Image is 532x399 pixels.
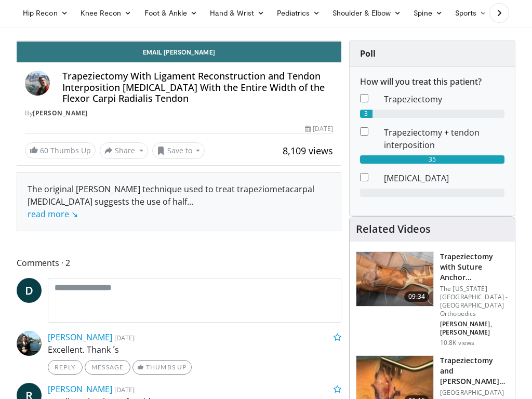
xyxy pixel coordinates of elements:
p: Excellent. Thank ´s [48,343,341,356]
a: Sports [449,3,494,23]
span: ... [28,196,193,220]
a: Shoulder & Elbow [326,3,407,23]
img: Avatar [17,331,42,356]
strong: Poll [360,48,376,59]
span: Comments 2 [17,256,341,270]
p: [GEOGRAPHIC_DATA] [440,389,509,397]
span: 8,109 views [283,144,333,157]
small: [DATE] [114,333,135,342]
a: Knee Recon [74,3,138,23]
img: 1e56fb93-9923-46c5-95db-3805b87b86e9.150x105_q85_crop-smart_upscale.jpg [356,252,433,306]
a: Message [85,360,130,375]
a: 60 Thumbs Up [25,142,96,158]
p: 10.8K views [440,339,474,347]
a: [PERSON_NAME] [48,331,112,343]
dd: Trapeziectomy + tendon interposition [376,126,512,151]
h6: How will you treat this patient? [360,77,504,87]
h3: Trapeziectomy with Suture Anchor Suspensionplasty - A Novel Technique [440,251,509,283]
img: Avatar [25,71,50,96]
a: Thumbs Up [132,360,191,375]
button: Share [100,142,148,159]
div: 3 [360,110,373,118]
a: Spine [407,3,448,23]
div: 35 [360,155,504,164]
h3: Trapeziectomy and [PERSON_NAME] Sling [440,355,509,387]
a: read more ↘ [28,208,78,220]
a: Foot & Ankle [138,3,204,23]
a: Email [PERSON_NAME] [17,42,341,62]
dd: Trapeziectomy [376,93,512,105]
div: By [25,109,333,118]
p: [PERSON_NAME], [PERSON_NAME] [440,320,509,337]
a: Pediatrics [271,3,326,23]
a: Hip Recon [17,3,74,23]
a: [PERSON_NAME] [48,383,112,395]
button: Save to [152,142,205,159]
div: The original [PERSON_NAME] technique used to treat trapeziometacarpal [MEDICAL_DATA] suggests the... [28,183,330,220]
small: [DATE] [114,385,135,394]
div: [DATE] [305,124,333,134]
a: D [17,278,42,303]
span: 60 [40,145,48,155]
a: [PERSON_NAME] [33,109,88,117]
h4: Trapeziectomy With Ligament Reconstruction and Tendon Interposition [MEDICAL_DATA] With the Entir... [62,71,333,104]
span: 09:34 [404,291,429,302]
a: Hand & Wrist [204,3,271,23]
a: Reply [48,360,83,375]
dd: [MEDICAL_DATA] [376,172,512,184]
h4: Related Videos [356,223,431,235]
a: 09:34 Trapeziectomy with Suture Anchor Suspensionplasty - A Novel Technique The [US_STATE][GEOGRA... [356,251,509,347]
p: The [US_STATE][GEOGRAPHIC_DATA] - [GEOGRAPHIC_DATA] Orthopedics [440,285,509,318]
